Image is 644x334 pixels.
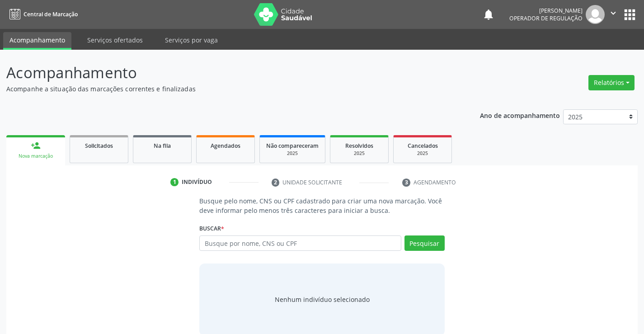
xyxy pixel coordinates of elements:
[480,109,560,121] p: Ano de acompanhamento
[24,10,78,18] span: Central de Marcação
[404,235,445,251] button: Pesquisar
[6,61,448,84] p: Acompanhamento
[3,32,71,50] a: Acompanhamento
[337,150,382,157] div: 2025
[182,178,212,186] div: Indivíduo
[170,178,179,186] div: 1
[211,142,240,150] span: Agendados
[509,7,583,14] div: [PERSON_NAME]
[622,7,638,23] button: apps
[81,32,149,48] a: Serviços ofertados
[199,221,224,235] label: Buscar
[31,141,41,151] div: person_add
[275,295,370,304] div: Nenhum indivíduo selecionado
[509,14,583,22] span: Operador de regulação
[154,142,171,150] span: Na fila
[199,235,401,251] input: Busque por nome, CNS ou CPF
[408,142,438,150] span: Cancelados
[345,142,373,150] span: Resolvidos
[482,8,495,21] button: notifications
[266,142,319,150] span: Não compareceram
[400,150,445,157] div: 2025
[6,7,78,22] a: Central de Marcação
[199,196,444,215] p: Busque pelo nome, CNS ou CPF cadastrado para criar uma nova marcação. Você deve informar pelo men...
[586,5,605,24] img: img
[605,5,622,24] button: 
[6,84,448,94] p: Acompanhe a situação das marcações correntes e finalizadas
[588,75,635,90] button: Relatórios
[608,8,618,18] i: 
[159,32,224,48] a: Serviços por vaga
[266,150,319,157] div: 2025
[13,153,59,160] div: Nova marcação
[85,142,113,150] span: Solicitados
